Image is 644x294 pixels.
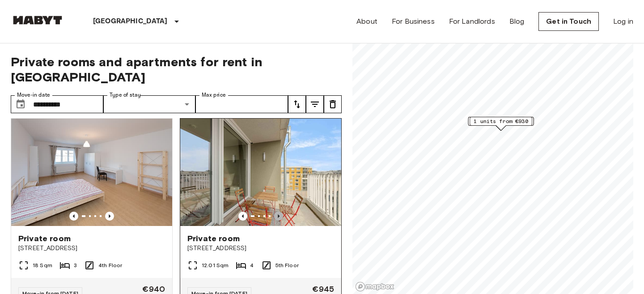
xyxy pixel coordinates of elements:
[180,119,341,226] img: Marketing picture of unit DE-02-022-004-02HF
[11,16,64,25] img: Habyt
[98,261,122,269] span: 4th Floor
[250,261,254,269] span: 4
[202,91,226,99] label: Max price
[275,261,299,269] span: 5th Floor
[33,261,52,269] span: 18 Sqm
[355,281,394,292] a: Mapbox logo
[288,95,306,113] button: tune
[12,95,30,113] button: Choose date, selected date is 29 Dec 2025
[274,212,283,221] button: Previous image
[202,261,229,269] span: 12.01 Sqm
[306,95,324,113] button: tune
[356,16,377,27] a: About
[17,91,50,99] label: Move-in date
[18,233,71,244] span: Private room
[69,212,78,221] button: Previous image
[93,16,168,27] p: [GEOGRAPHIC_DATA]
[11,119,172,226] img: Marketing picture of unit DE-02-035-03M
[324,95,342,113] button: tune
[11,54,342,85] span: Private rooms and apartments for rent in [GEOGRAPHIC_DATA]
[538,12,599,31] a: Get in Touch
[105,212,114,221] button: Previous image
[392,16,435,27] a: For Business
[312,285,334,293] span: €945
[187,244,334,253] span: [STREET_ADDRESS]
[74,261,77,269] span: 3
[470,117,532,131] div: Map marker
[18,244,165,253] span: [STREET_ADDRESS]
[468,117,534,131] div: Map marker
[187,233,240,244] span: Private room
[474,117,528,125] span: 1 units from €930
[110,91,141,99] label: Type of stay
[449,16,495,27] a: For Landlords
[142,285,165,293] span: €940
[613,16,633,27] a: Log in
[509,16,525,27] a: Blog
[238,212,247,221] button: Previous image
